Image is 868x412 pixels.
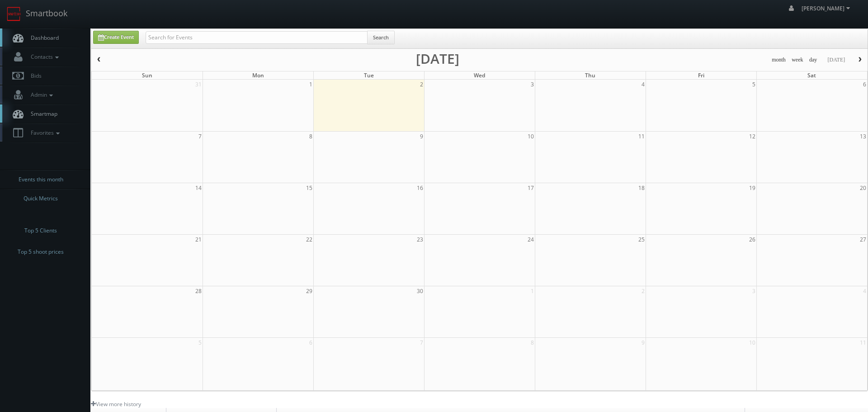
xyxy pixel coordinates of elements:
span: Sun [142,71,152,79]
span: 29 [305,286,313,296]
span: 7 [419,338,424,347]
span: 28 [194,286,203,296]
span: 3 [530,80,535,89]
span: Smartmap [26,110,57,118]
span: Fri [698,71,704,79]
button: day [806,54,821,66]
span: Contacts [26,53,61,61]
span: Thu [585,71,595,79]
span: 24 [527,235,535,244]
input: Search for Events [146,31,368,44]
span: 17 [527,183,535,193]
span: 1 [530,286,535,296]
span: 10 [527,132,535,141]
span: 2 [641,286,646,296]
span: 6 [308,338,313,347]
span: 12 [748,132,756,141]
span: 5 [198,338,203,347]
span: 22 [305,235,313,244]
span: 8 [530,338,535,347]
span: Sat [807,71,816,79]
button: [DATE] [824,54,848,66]
span: 9 [641,338,646,347]
span: 4 [641,80,646,89]
span: 25 [637,235,646,244]
span: Quick Metrics [24,194,58,203]
span: 11 [637,132,646,141]
span: 26 [748,235,756,244]
span: 2 [419,80,424,89]
span: 10 [748,338,756,347]
span: 19 [748,183,756,193]
span: 14 [194,183,203,193]
span: 6 [862,80,867,89]
span: Top 5 shoot prices [18,247,64,256]
span: 16 [416,183,424,193]
span: 4 [862,286,867,296]
span: 1 [308,80,313,89]
a: Create Event [93,31,139,44]
button: Search [367,31,395,44]
span: 15 [305,183,313,193]
button: month [769,54,789,66]
span: Dashboard [26,34,59,42]
span: 30 [416,286,424,296]
span: Top 5 Clients [24,226,57,235]
span: 13 [859,132,867,141]
button: week [788,54,807,66]
span: 20 [859,183,867,193]
span: 23 [416,235,424,244]
span: 21 [194,235,203,244]
span: 8 [308,132,313,141]
span: Bids [26,72,42,80]
span: Tue [364,71,374,79]
span: 9 [419,132,424,141]
span: 18 [637,183,646,193]
span: 5 [751,80,756,89]
span: 7 [198,132,203,141]
a: View more history [91,400,141,408]
img: smartbook-logo.png [7,7,21,21]
span: Events this month [19,175,63,184]
span: Wed [474,71,485,79]
span: Favorites [26,129,62,137]
span: 3 [751,286,756,296]
span: Mon [252,71,264,79]
span: Admin [26,91,55,99]
span: 11 [859,338,867,347]
h2: [DATE] [416,54,459,63]
span: 27 [859,235,867,244]
span: 31 [194,80,203,89]
span: [PERSON_NAME] [802,5,853,12]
